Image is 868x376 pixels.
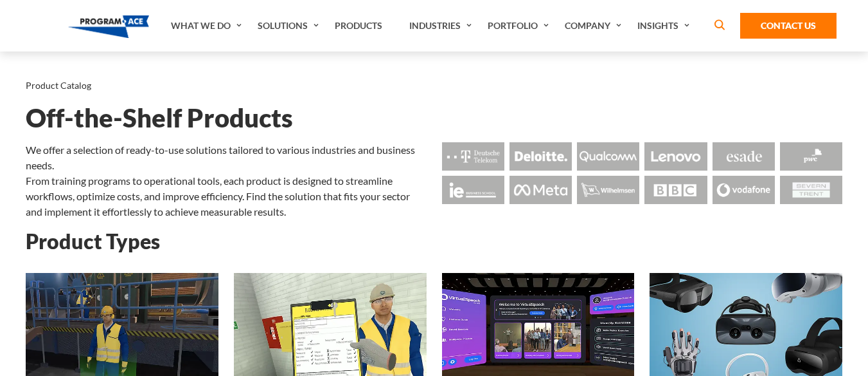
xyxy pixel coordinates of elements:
img: Logo - Wilhemsen [577,176,639,204]
li: Product Catalog [26,77,91,94]
img: Logo - Ie Business School [442,176,504,204]
h2: Product Types [26,230,842,252]
img: Logo - Esade [713,142,775,171]
img: Logo - BBC [644,176,707,204]
p: From training programs to operational tools, each product is designed to streamline workflows, op... [26,173,427,220]
img: Logo - Vodafone [713,176,775,204]
img: Logo - Deutsche Telekom [442,142,504,171]
img: Logo - Pwc [780,142,842,171]
h1: Off-the-Shelf Products [26,107,842,129]
img: Program-Ace [68,15,150,38]
nav: breadcrumb [26,77,842,94]
img: Logo - Seven Trent [780,176,842,204]
img: Logo - Meta [509,176,572,204]
img: Logo - Qualcomm [577,142,639,171]
p: We offer a selection of ready-to-use solutions tailored to various industries and business needs. [26,142,427,173]
img: Logo - Lenovo [644,142,707,171]
img: Logo - Deloitte [509,142,572,171]
a: Contact Us [740,13,837,39]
